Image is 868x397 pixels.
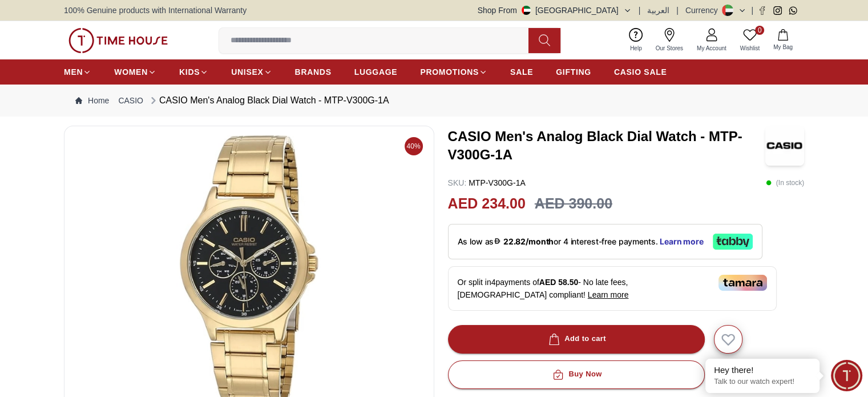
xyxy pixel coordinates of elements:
[179,62,208,82] a: KIDS
[354,66,398,78] span: LUGGAGE
[148,94,389,107] div: CASIO Men's Analog Black Dial Watch - MTP-V300G-1A
[736,44,764,53] span: Wishlist
[766,177,804,189] p: ( In stock )
[420,62,487,82] a: PROMOTIONS
[448,177,526,189] p: MTP-V300G-1A
[68,28,168,53] img: ...
[676,5,679,16] span: |
[64,5,247,16] span: 100% Genuine products with International Warranty
[64,85,804,117] nav: Breadcrumb
[64,62,91,82] a: MEN
[614,66,667,78] span: CASIO SALE
[448,325,705,354] button: Add to cart
[118,95,143,106] a: CASIO
[420,66,479,78] span: PROMOTIONS
[179,66,200,78] span: KIDS
[651,44,688,53] span: Our Stores
[588,290,629,299] span: Learn more
[755,26,764,35] span: 0
[478,5,632,16] button: Shop From[GEOGRAPHIC_DATA]
[114,62,156,82] a: WOMEN
[685,5,722,16] div: Currency
[649,26,690,55] a: Our Stores
[766,27,800,54] button: My Bag
[448,266,777,311] div: Or split in 4 payments of - No late fees, [DEMOGRAPHIC_DATA] compliant!
[448,178,467,187] span: SKU :
[114,66,148,78] span: WOMEN
[550,368,601,381] div: Buy Now
[64,66,83,78] span: MEN
[75,95,109,106] a: Home
[405,137,423,155] span: 40%
[354,62,398,82] a: LUGGAGE
[448,193,526,215] h2: AED 234.00
[556,62,591,82] a: GIFTING
[647,5,669,16] button: العربية
[733,26,766,55] a: 0Wishlist
[295,66,332,78] span: BRANDS
[789,6,797,15] a: Whatsapp
[546,332,606,346] div: Add to cart
[692,44,731,53] span: My Account
[714,364,811,376] div: Hey there!
[758,6,766,15] a: Facebook
[231,62,272,82] a: UNISEX
[614,62,667,82] a: CASIO SALE
[625,44,647,53] span: Help
[448,360,705,389] button: Buy Now
[556,66,591,78] span: GIFTING
[231,66,263,78] span: UNISEX
[769,43,797,51] span: My Bag
[831,360,862,391] div: Chat Widget
[765,126,804,166] img: CASIO Men's Analog Black Dial Watch - MTP-V300G-1A
[535,193,612,215] h3: AED 390.00
[714,377,811,387] p: Talk to our watch expert!
[639,5,641,16] span: |
[773,6,782,15] a: Instagram
[718,275,767,291] img: Tamara
[448,127,765,164] h3: CASIO Men's Analog Black Dial Watch - MTP-V300G-1A
[295,62,332,82] a: BRANDS
[522,6,531,15] img: United Arab Emirates
[539,278,578,287] span: AED 58.50
[510,66,533,78] span: SALE
[623,26,649,55] a: Help
[510,62,533,82] a: SALE
[751,5,753,16] span: |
